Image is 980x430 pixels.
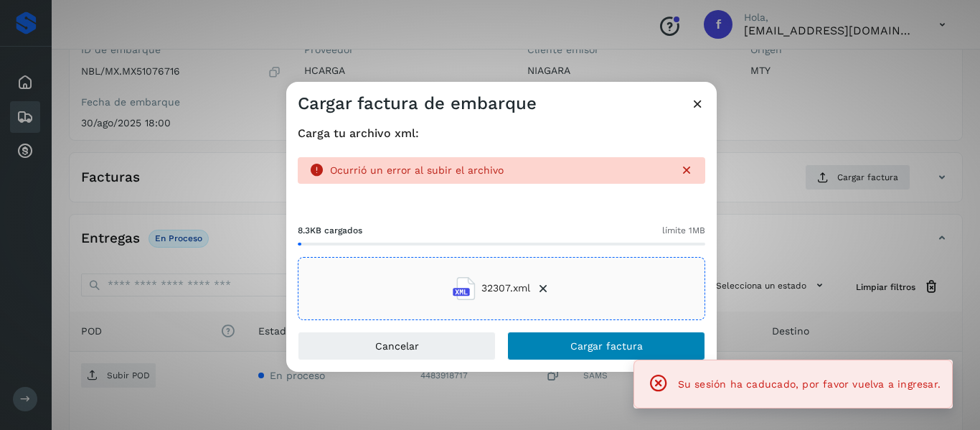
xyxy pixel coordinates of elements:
h4: Carga tu archivo xml: [298,126,705,140]
h3: Cargar factura de embarque [298,93,537,114]
span: 8.3KB cargados [298,224,362,237]
span: Cargar factura [570,341,643,351]
span: límite 1MB [662,224,705,237]
button: Cargar factura [507,332,705,360]
button: Cancelar [298,332,496,360]
span: Cancelar [375,341,419,351]
span: 32307.xml [481,281,530,296]
p: Ocurrió un error al subir el archivo [330,164,668,177]
span: Su sesión ha caducado, por favor vuelva a ingresar. [678,378,941,390]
